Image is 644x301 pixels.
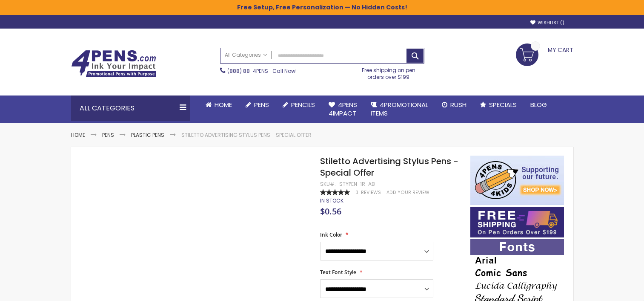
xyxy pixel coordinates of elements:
[320,231,342,238] span: Ink Color
[450,100,467,109] span: Rush
[227,67,268,75] a: (888) 88-4PENS
[199,96,239,114] a: Home
[102,131,114,139] a: Pens
[524,96,554,114] a: Blog
[320,269,356,276] span: Text Font Style
[473,96,524,114] a: Specials
[71,50,156,77] img: 4Pens Custom Pens and Promotional Products
[320,180,336,188] strong: SKU
[322,96,364,123] a: 4Pens4impact
[339,181,375,188] div: STYPEN-1R-AB
[291,100,315,109] span: Pencils
[131,131,164,139] a: Plastic Pens
[355,189,358,196] span: 3
[329,100,357,118] span: 4Pens 4impact
[320,197,343,204] span: In stock
[276,96,322,114] a: Pencils
[320,197,343,204] div: Availability
[71,131,85,139] a: Home
[530,100,547,109] span: Blog
[489,100,517,109] span: Specials
[371,100,428,118] span: 4PROMOTIONAL ITEMS
[361,189,381,196] span: Reviews
[353,64,424,81] div: Free shipping on pen orders over $199
[530,20,564,26] a: Wishlist
[239,96,276,114] a: Pens
[470,156,564,205] img: 4pens 4 kids
[220,48,272,62] a: All Categories
[181,132,312,139] li: Stiletto Advertising Stylus Pens - Special Offer
[435,96,473,114] a: Rush
[470,207,564,237] img: Free shipping on orders over $199
[254,100,269,109] span: Pens
[71,96,190,121] div: All Categories
[215,100,232,109] span: Home
[320,205,341,217] span: $0.56
[225,52,267,58] span: All Categories
[355,189,382,196] a: 3 Reviews
[364,96,435,123] a: 4PROMOTIONALITEMS
[320,189,350,195] div: 100%
[386,189,429,196] a: Add Your Review
[320,155,458,179] span: Stiletto Advertising Stylus Pens - Special Offer
[227,67,297,75] span: - Call Now!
